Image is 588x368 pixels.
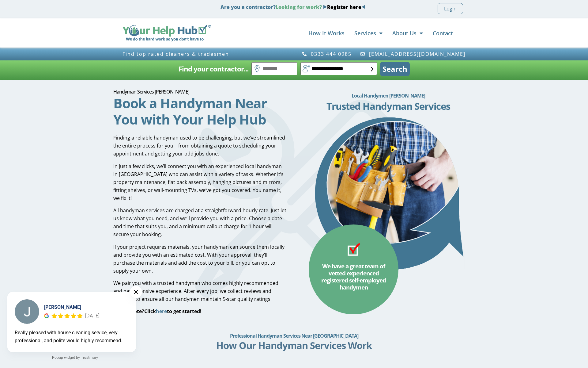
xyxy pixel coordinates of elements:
[113,162,286,202] p: In just a few clicks, we’ll connect you with an experienced local handyman in [GEOGRAPHIC_DATA] w...
[7,355,143,361] a: Popup widget by Trustmary
[44,313,49,318] img: Google Reviews
[327,4,361,10] a: Register here
[302,102,475,111] h3: Trusted Handyman Services
[302,90,475,102] h2: Local Handymen [PERSON_NAME]
[433,27,453,39] a: Contact
[123,25,211,41] img: Your Help Hub Wide Logo
[392,27,423,39] a: About Us
[360,51,466,57] a: [EMAIL_ADDRESS][DOMAIN_NAME]
[123,51,291,57] h3: Find top rated cleaners & tradesmen
[302,51,352,57] a: 0333 444 0985
[113,206,286,238] p: All handyman services are charged at a straightforward hourly rate. Just let us know what you nee...
[44,304,100,311] div: [PERSON_NAME]
[113,89,286,94] h1: Handyman Services [PERSON_NAME]
[361,5,365,9] img: Blue Arrow - Left
[44,313,49,318] div: Google
[276,4,322,10] span: Looking for work?
[15,299,39,324] img: Janet
[444,5,457,13] span: Login
[15,329,129,345] div: Really pleased with house cleaning service, very professional, and polite would highly recommend.
[113,279,286,303] p: We pair you with a trusted handyman who comes highly recommended and has extensive experience. Af...
[113,95,286,128] h2: Book a Handyman Near You with Your Help Hub
[113,243,286,275] p: If your project requires materials, your handyman can source them locally and provide you with an...
[309,51,352,57] span: 0333 444 0985
[221,4,365,10] strong: Are you a contractor?
[321,262,386,291] span: We have a great team of vetted experienced registered self-employed handymen
[156,308,167,315] a: here
[230,330,358,342] h2: Professional Handyman Services Near [GEOGRAPHIC_DATA]
[113,134,286,158] p: Finding a reliable handyman used to be challenging, but we’ve streamlined the entire process for ...
[323,5,327,9] img: Blue Arrow - Right
[354,27,383,39] a: Services
[438,3,463,14] a: Login
[367,51,466,57] span: [EMAIL_ADDRESS][DOMAIN_NAME]
[308,27,345,39] a: How It Works
[216,341,372,350] h3: How Our Handyman Services Work
[217,27,453,39] nav: Menu
[85,312,100,320] div: [DATE]
[144,308,156,315] span: Click
[380,62,410,76] button: Search
[371,67,374,71] img: select-box-form.svg
[167,308,202,315] span: to get started!
[312,117,465,270] img: Handyman Services Dudley - handyman in arrow
[179,63,248,75] h2: Find your contractor...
